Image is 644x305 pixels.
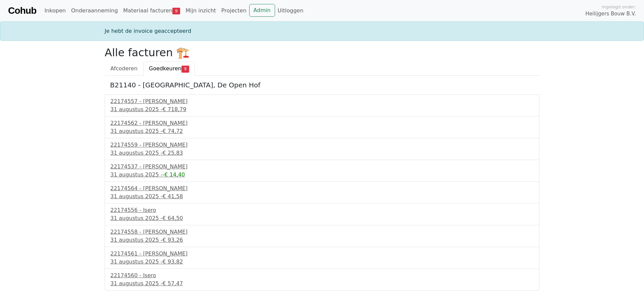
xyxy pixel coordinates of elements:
[110,184,534,201] a: 22174564 - [PERSON_NAME]31 augustus 2025 -€ 41,58
[181,66,189,72] span: 9
[110,81,534,89] h5: B21140 - [GEOGRAPHIC_DATA], De Open Hof
[162,280,183,287] span: € 57,47
[585,10,636,18] span: Heilijgers Bouw B.V.
[110,193,534,201] div: 31 augustus 2025 -
[110,141,534,157] a: 22174559 - [PERSON_NAME]31 augustus 2025 -€ 25,83
[110,272,534,280] div: 22174560 - Isero
[275,4,306,17] a: Uitloggen
[110,250,534,266] a: 22174561 - [PERSON_NAME]31 augustus 2025 -€ 93,82
[110,236,534,244] div: 31 augustus 2025 -
[162,150,183,156] span: € 25,83
[110,171,534,179] div: 31 augustus 2025 -
[105,62,143,76] a: Afcoderen
[110,228,534,244] a: 22174558 - [PERSON_NAME]31 augustus 2025 -€ 93,26
[172,8,180,14] span: 9
[110,206,534,222] a: 22174556 - Isero31 augustus 2025 -€ 64,50
[602,4,636,10] span: Ingelogd onder:
[110,258,534,266] div: 31 augustus 2025 -
[110,149,534,157] div: 31 augustus 2025 -
[110,214,534,222] div: 31 augustus 2025 -
[110,163,534,171] div: 22174537 - [PERSON_NAME]
[110,97,534,113] a: 22174557 - [PERSON_NAME]31 augustus 2025 -€ 718,79
[110,65,138,72] span: Afcoderen
[110,280,534,288] div: 31 augustus 2025 -
[249,4,275,17] a: Admin
[162,215,183,221] span: € 64,50
[110,105,534,113] div: 31 augustus 2025 -
[68,4,120,17] a: Onderaanneming
[162,237,183,243] span: € 93,26
[162,128,183,134] span: € 74,72
[143,62,195,76] a: Goedkeuren9
[162,258,183,265] span: € 93,82
[162,106,186,112] span: € 718,79
[110,141,534,149] div: 22174559 - [PERSON_NAME]
[219,4,249,17] a: Projecten
[105,46,539,59] h2: Alle facturen 🏗️
[110,272,534,288] a: 22174560 - Isero31 augustus 2025 -€ 57,47
[110,127,534,135] div: 31 augustus 2025 -
[110,184,534,193] div: 22174564 - [PERSON_NAME]
[162,193,183,200] span: € 41,58
[110,163,534,179] a: 22174537 - [PERSON_NAME]31 augustus 2025 --€ 14,40
[110,228,534,236] div: 22174558 - [PERSON_NAME]
[8,3,36,19] a: Cohub
[110,119,534,135] a: 22174562 - [PERSON_NAME]31 augustus 2025 -€ 74,72
[110,97,534,105] div: 22174557 - [PERSON_NAME]
[101,27,543,35] div: Je hebt de invoice geaccepteerd
[162,171,185,178] span: -€ 14,40
[183,4,219,17] a: Mijn inzicht
[110,206,534,214] div: 22174556 - Isero
[149,65,181,72] span: Goedkeuren
[110,119,534,127] div: 22174562 - [PERSON_NAME]
[42,4,68,17] a: Inkopen
[110,250,534,258] div: 22174561 - [PERSON_NAME]
[120,4,183,17] a: Materiaal facturen9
